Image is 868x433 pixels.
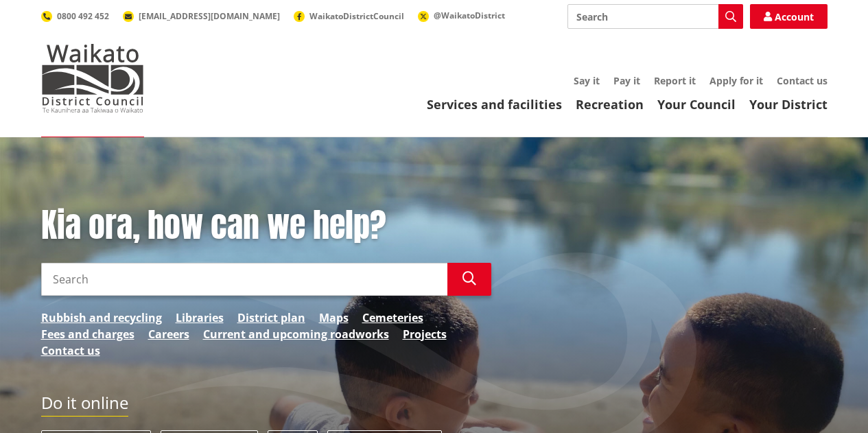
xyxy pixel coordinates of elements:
[309,10,404,22] span: WaikatoDistrictCouncil
[567,4,743,29] input: Search input
[403,326,447,342] a: Projects
[41,206,491,246] h1: Kia ora, how can we help?
[576,96,644,113] a: Recreation
[41,342,100,359] a: Contact us
[418,10,505,21] a: @WaikatoDistrict
[319,309,349,326] a: Maps
[294,10,404,22] a: WaikatoDistrictCouncil
[176,309,224,326] a: Libraries
[41,263,447,296] input: Search input
[41,309,162,326] a: Rubbish and recycling
[709,74,763,87] a: Apply for it
[657,96,736,113] a: Your Council
[57,10,109,22] span: 0800 492 452
[613,74,640,87] a: Pay it
[777,74,828,87] a: Contact us
[434,10,505,21] span: @WaikatoDistrict
[41,44,144,113] img: Waikato District Council - Te Kaunihera aa Takiwaa o Waikato
[203,326,389,342] a: Current and upcoming roadworks
[148,326,189,342] a: Careers
[749,96,828,113] a: Your District
[139,10,280,22] span: [EMAIL_ADDRESS][DOMAIN_NAME]
[427,96,562,113] a: Services and facilities
[362,309,423,326] a: Cemeteries
[574,74,600,87] a: Say it
[41,326,134,342] a: Fees and charges
[41,10,109,22] a: 0800 492 452
[654,74,696,87] a: Report it
[750,4,828,29] a: Account
[123,10,280,22] a: [EMAIL_ADDRESS][DOMAIN_NAME]
[237,309,305,326] a: District plan
[41,393,128,417] h2: Do it online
